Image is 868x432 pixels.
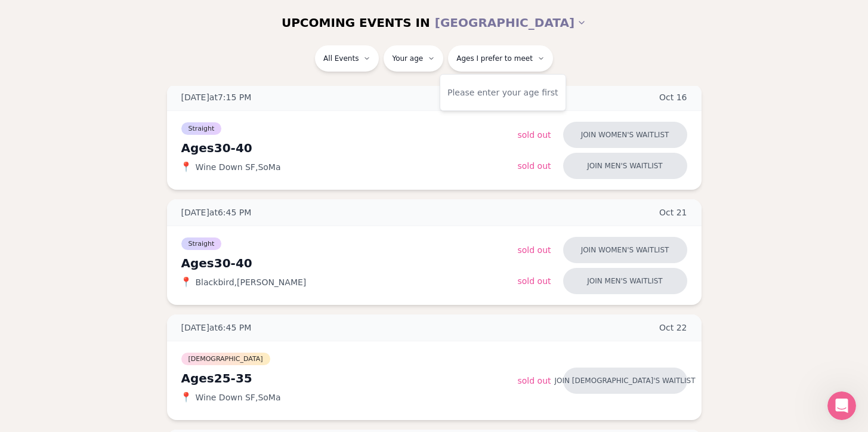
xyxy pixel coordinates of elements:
[563,237,687,263] button: Join women's waitlist
[196,161,281,173] span: Wine Down SF , SoMa
[181,91,252,103] span: [DATE] at 7:15 PM
[435,10,586,36] button: [GEOGRAPHIC_DATA]
[181,122,222,135] span: Straight
[196,276,307,288] span: Blackbird , [PERSON_NAME]
[563,368,687,394] button: Join [DEMOGRAPHIC_DATA]'s waitlist
[563,268,687,294] button: Join men's waitlist
[384,45,443,72] button: Your age
[392,54,423,63] span: Your age
[181,140,518,156] div: Ages 30-40
[518,276,551,286] span: Sold Out
[323,54,359,63] span: All Events
[447,82,558,103] div: Please enter your age first
[196,391,281,403] span: Wine Down SF , SoMa
[659,206,687,218] span: Oct 21
[456,54,533,63] span: Ages I prefer to meet
[282,14,430,31] span: UPCOMING EVENTS IN
[563,153,687,179] button: Join men's waitlist
[181,162,191,172] span: 📍
[563,122,687,148] button: Join women's waitlist
[518,161,551,171] span: Sold Out
[181,370,518,387] div: Ages 25-35
[448,45,553,72] button: Ages I prefer to meet
[518,376,551,385] span: Sold Out
[181,322,252,334] span: [DATE] at 6:45 PM
[518,130,551,140] span: Sold Out
[181,237,222,250] span: Straight
[315,45,379,72] button: All Events
[827,391,856,420] iframe: Intercom live chat
[181,277,191,287] span: 📍
[181,393,191,402] span: 📍
[659,91,687,103] span: Oct 16
[659,322,687,334] span: Oct 22
[181,206,252,218] span: [DATE] at 6:45 PM
[181,353,270,365] span: [DEMOGRAPHIC_DATA]
[181,255,518,271] div: Ages 30-40
[518,245,551,255] span: Sold Out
